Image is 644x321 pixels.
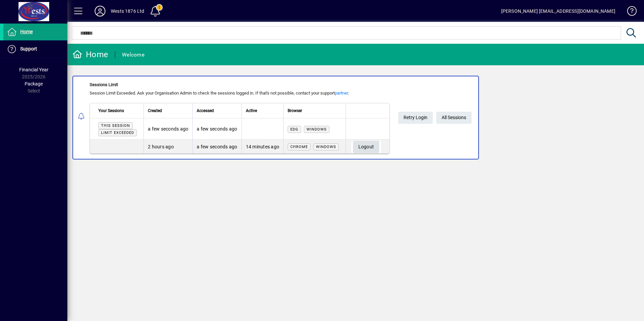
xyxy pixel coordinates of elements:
[111,6,144,16] div: Wests 1876 Ltd
[192,140,241,153] td: a few seconds ago
[353,141,380,153] button: Logout
[288,107,302,114] span: Browser
[143,140,192,153] td: 2 hours ago
[192,118,241,140] td: a few seconds ago
[241,140,284,153] td: 14 minutes ago
[90,90,390,97] div: Session Limit Exceeded. Ask your Organisation Admin to check the sessions logged in. If that's no...
[335,91,348,96] a: partner
[20,29,33,34] span: Home
[404,112,427,123] span: Retry Login
[398,112,433,124] button: Retry Login
[122,49,144,60] div: Welcome
[67,76,644,159] app-alert-notification-menu-item: Sessions Limit
[307,127,327,132] span: Windows
[90,81,390,88] div: Sessions Limit
[101,123,130,128] span: This session
[20,46,37,51] span: Support
[72,49,108,60] div: Home
[98,107,124,114] span: Your Sessions
[246,107,257,114] span: Active
[143,118,192,140] td: a few seconds ago
[436,112,472,124] a: All Sessions
[101,131,134,135] span: Limit exceeded
[290,127,298,132] span: Edg
[501,6,615,16] div: [PERSON_NAME] [EMAIL_ADDRESS][DOMAIN_NAME]
[3,41,67,58] a: Support
[442,112,466,123] span: All Sessions
[148,107,162,114] span: Created
[89,5,111,17] button: Profile
[197,107,214,114] span: Accessed
[19,67,49,72] span: Financial Year
[358,141,374,152] span: Logout
[622,1,636,23] a: Knowledge Base
[316,145,336,149] span: Windows
[290,145,308,149] span: Chrome
[25,81,43,86] span: Package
